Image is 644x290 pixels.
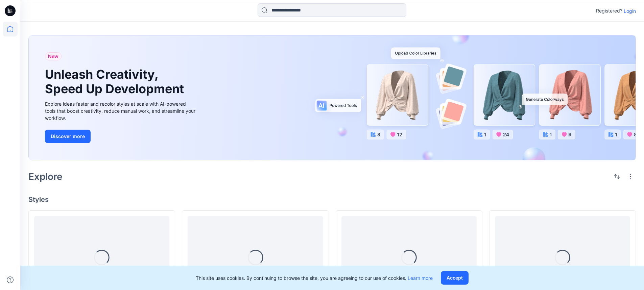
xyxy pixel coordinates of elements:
button: Accept [441,271,469,285]
button: Discover more [45,130,91,143]
a: Discover more [45,130,197,143]
h4: Styles [28,195,636,204]
p: Registered? [596,7,622,15]
div: Explore ideas faster and recolor styles at scale with AI-powered tools that boost creativity, red... [45,100,197,122]
p: Login [624,7,636,15]
h1: Unleash Creativity, Speed Up Development [45,67,187,96]
a: Learn more [408,275,433,281]
p: This site uses cookies. By continuing to browse the site, you are agreeing to our use of cookies. [196,274,433,282]
span: New [48,52,58,60]
h2: Explore [28,171,63,182]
